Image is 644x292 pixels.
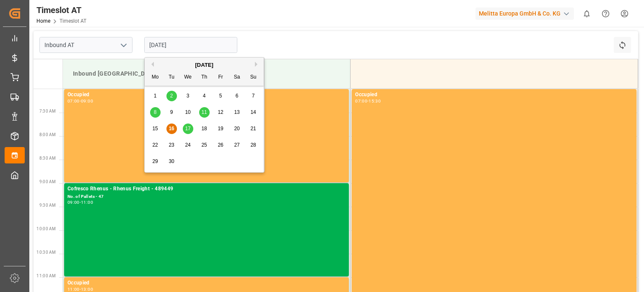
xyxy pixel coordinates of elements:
[68,279,345,287] div: Occupied
[154,109,157,115] span: 8
[216,140,226,150] div: Choose Friday, September 26th, 2025
[68,200,80,204] div: 09:00
[232,124,242,134] div: Choose Saturday, September 20th, 2025
[81,287,93,291] div: 13:00
[147,88,262,170] div: month 2025-09
[201,142,207,148] span: 25
[201,109,207,115] span: 11
[596,4,615,23] button: Help Center
[199,124,210,134] div: Choose Thursday, September 18th, 2025
[36,274,56,278] span: 11:00 AM
[475,8,574,20] div: Melitta Europa GmbH & Co. KG
[152,142,158,148] span: 22
[185,109,190,115] span: 10
[250,109,256,115] span: 14
[255,62,260,67] button: Next Month
[203,93,206,99] span: 4
[199,107,210,118] div: Choose Thursday, September 11th, 2025
[150,140,161,150] div: Choose Monday, September 22nd, 2025
[166,72,177,83] div: Tu
[154,93,157,99] span: 1
[68,193,345,200] div: No. of Pallets - 47
[39,203,56,208] span: 9:30 AM
[150,124,161,134] div: Choose Monday, September 15th, 2025
[169,126,174,132] span: 16
[187,93,190,99] span: 3
[369,99,381,103] div: 15:30
[183,140,193,150] div: Choose Wednesday, September 24th, 2025
[166,140,177,150] div: Choose Tuesday, September 23rd, 2025
[232,107,242,118] div: Choose Saturday, September 13th, 2025
[36,250,56,255] span: 10:30 AM
[218,109,223,115] span: 12
[39,132,56,137] span: 8:00 AM
[145,61,264,69] div: [DATE]
[216,124,226,134] div: Choose Friday, September 19th, 2025
[577,4,596,23] button: show 0 new notifications
[144,37,237,53] input: DD-MM-YYYY
[250,126,256,132] span: 21
[36,4,86,16] div: Timeslot AT
[199,91,210,101] div: Choose Thursday, September 4th, 2025
[152,158,158,164] span: 29
[81,200,93,204] div: 11:00
[234,126,239,132] span: 20
[39,156,56,160] span: 8:30 AM
[218,126,223,132] span: 19
[80,200,81,204] div: -
[80,287,81,291] div: -
[39,109,56,113] span: 7:30 AM
[199,140,210,150] div: Choose Thursday, September 25th, 2025
[68,99,80,103] div: 07:00
[169,142,174,148] span: 23
[248,124,259,134] div: Choose Sunday, September 21st, 2025
[150,72,161,83] div: Mo
[216,107,226,118] div: Choose Friday, September 12th, 2025
[150,91,161,101] div: Choose Monday, September 1st, 2025
[232,72,242,83] div: Sa
[355,91,633,99] div: Occupied
[248,72,259,83] div: Su
[170,109,173,115] span: 9
[166,156,177,167] div: Choose Tuesday, September 30th, 2025
[68,91,345,99] div: Occupied
[70,66,343,82] div: Inbound [GEOGRAPHIC_DATA]
[39,179,56,184] span: 9:00 AM
[117,39,130,52] button: open menu
[169,158,174,164] span: 30
[236,93,239,99] span: 6
[355,99,367,103] div: 07:00
[68,287,80,291] div: 11:00
[166,124,177,134] div: Choose Tuesday, September 16th, 2025
[150,107,161,118] div: Choose Monday, September 8th, 2025
[250,142,256,148] span: 28
[232,140,242,150] div: Choose Saturday, September 27th, 2025
[149,62,154,67] button: Previous Month
[199,72,210,83] div: Th
[68,185,345,193] div: Cofresco Rhenus - Rhenus Freight - 489449
[36,18,50,24] a: Home
[216,72,226,83] div: Fr
[219,93,222,99] span: 5
[367,99,369,103] div: -
[166,91,177,101] div: Choose Tuesday, September 2nd, 2025
[185,142,190,148] span: 24
[170,93,173,99] span: 2
[152,126,158,132] span: 15
[248,140,259,150] div: Choose Sunday, September 28th, 2025
[232,91,242,101] div: Choose Saturday, September 6th, 2025
[80,99,81,103] div: -
[234,142,239,148] span: 27
[475,5,577,21] button: Melitta Europa GmbH & Co. KG
[183,72,193,83] div: We
[183,124,193,134] div: Choose Wednesday, September 17th, 2025
[81,99,93,103] div: 09:00
[166,107,177,118] div: Choose Tuesday, September 9th, 2025
[248,91,259,101] div: Choose Sunday, September 7th, 2025
[218,142,223,148] span: 26
[234,109,239,115] span: 13
[39,37,132,53] input: Type to search/select
[183,107,193,118] div: Choose Wednesday, September 10th, 2025
[216,91,226,101] div: Choose Friday, September 5th, 2025
[201,126,207,132] span: 18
